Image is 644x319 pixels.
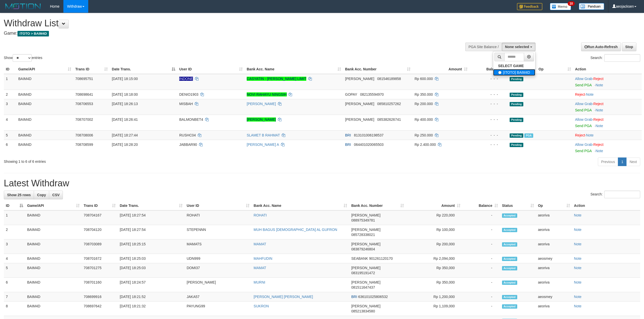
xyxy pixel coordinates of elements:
[82,302,118,316] td: 708697642
[75,77,93,81] span: 708695751
[406,278,462,292] td: Rp 350,000
[247,117,276,122] a: [PERSON_NAME]
[4,302,25,316] td: 8
[4,240,25,254] td: 3
[4,115,16,130] td: 4
[25,254,82,263] td: BAIM4D
[7,193,31,197] span: Show 25 rows
[73,65,110,74] th: Trans ID: activate to sort column ascending
[462,263,500,278] td: -
[118,302,185,316] td: [DATE] 18:21:32
[574,228,582,232] a: Note
[247,133,280,137] a: SLAMET B RAHMAT
[52,193,60,197] span: CSV
[82,201,118,210] th: Trans ID: activate to sort column ascending
[510,93,523,97] span: Pending
[75,117,93,122] span: 708707002
[573,140,642,155] td: ·
[25,240,82,254] td: BAIM4D
[345,92,357,96] span: GOPAY
[82,292,118,302] td: 708699916
[112,133,138,137] span: [DATE] 18:27:44
[406,225,462,240] td: Rp 100,000
[502,266,517,270] span: Accepted
[247,77,306,81] a: CASYATIN - [PERSON_NAME] LIMIT
[4,18,424,28] h1: Withdraw List
[185,254,252,263] td: UDN999
[536,240,572,254] td: aeoriva
[354,143,384,147] span: Copy 064401020065503 to clipboard
[4,225,25,240] td: 2
[406,210,462,225] td: Rp 220,000
[575,102,593,106] span: ·
[581,43,621,51] a: Run Auto-Refresh
[254,280,265,284] a: MURNI
[351,256,368,261] span: SEABANK
[4,292,25,302] td: 7
[462,210,500,225] td: -
[406,240,462,254] td: Rp 200,000
[462,240,500,254] td: -
[622,43,636,51] a: Stop
[502,43,535,51] button: None selected
[462,278,500,292] td: -
[377,77,401,81] span: Copy 081546189858 to clipboard
[112,77,138,81] span: [DATE] 18:15:00
[179,117,203,122] span: BALMONBET4
[575,83,592,87] a: Send PGA
[112,92,138,96] span: [DATE] 18:18:00
[502,242,517,247] span: Accepted
[575,92,585,96] a: Reject
[345,133,351,137] span: BRI
[360,92,384,96] span: Copy 082135594970 to clipboard
[177,65,245,74] th: User ID: activate to sort column ascending
[179,77,193,81] span: Nama rekening ada tanda titik/strip, harap diedit
[351,242,380,246] span: [PERSON_NAME]
[406,302,462,316] td: Rp 1,109,000
[82,278,118,292] td: 708701160
[575,108,592,112] a: Send PGA
[16,90,73,99] td: BAIM4D
[247,143,279,147] a: [PERSON_NAME] A
[75,133,93,137] span: 708708006
[586,92,594,96] a: Note
[118,278,185,292] td: [DATE] 18:24:57
[575,77,592,81] a: Allow Grab
[573,115,642,130] td: ·
[472,142,506,147] div: - - -
[575,149,592,153] a: Send PGA
[593,143,603,147] a: Reject
[462,225,500,240] td: -
[472,117,506,122] div: - - -
[536,201,572,210] th: Op: activate to sort column ascending
[254,213,267,217] a: ROHATI
[351,213,380,217] span: [PERSON_NAME]
[16,74,73,90] td: BAIM4D
[34,191,49,199] a: Copy
[502,281,517,285] span: Accepted
[573,90,642,99] td: ·
[575,117,592,122] a: Allow Grab
[574,256,582,261] a: Note
[510,118,523,122] span: Pending
[16,140,73,155] td: BAIM4D
[502,304,517,309] span: Accepted
[575,124,592,128] a: Send PGA
[462,201,500,210] th: Balance: activate to sort column ascending
[575,143,593,147] span: ·
[536,292,572,302] td: aeosmey
[351,247,375,251] span: Copy 083879246804 to clipboard
[377,102,401,106] span: Copy 085810257262 to clipboard
[179,133,196,137] span: RUSHC04
[593,102,603,106] a: Reject
[498,71,502,74] input: [ITOTO] BAIM4D
[179,92,198,96] span: DENIO1903
[4,210,25,225] td: 1
[502,295,517,299] span: Accepted
[351,280,380,284] span: [PERSON_NAME]
[604,191,640,198] input: Search:
[25,302,82,316] td: BAIM4D
[596,108,603,112] a: Note
[82,254,118,263] td: 708701672
[415,92,433,96] span: Rp 350.000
